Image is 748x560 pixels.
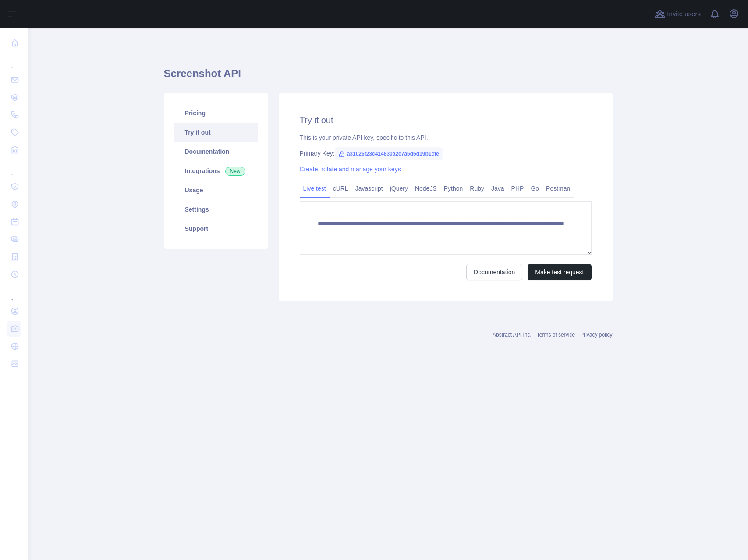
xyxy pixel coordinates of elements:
[508,181,528,195] a: PHP
[527,181,542,195] a: Go
[174,142,258,161] a: Documentation
[7,53,21,70] div: ...
[174,161,258,181] a: Integrations New
[542,181,574,195] a: Postman
[330,181,352,195] a: cURL
[7,284,21,301] div: ...
[411,181,440,195] a: NodeJS
[580,332,612,338] a: Privacy policy
[300,133,592,142] div: This is your private API key, specific to this API.
[174,200,258,219] a: Settings
[300,181,330,195] a: Live test
[466,181,488,195] a: Ruby
[174,123,258,142] a: Try it out
[174,219,258,238] a: Support
[488,181,508,195] a: Java
[352,181,386,195] a: Javascript
[225,167,245,176] span: New
[528,264,591,280] button: Make test request
[335,147,443,160] span: a31026f23c414830a2c7a5d5d19b1cfe
[537,332,575,338] a: Terms of service
[164,67,613,88] h1: Screenshot API
[174,103,258,123] a: Pricing
[300,166,401,173] a: Create, rotate and manage your keys
[300,114,592,126] h2: Try it out
[386,181,411,195] a: jQuery
[174,181,258,200] a: Usage
[440,181,467,195] a: Python
[667,9,701,19] span: Invite users
[653,7,702,21] button: Invite users
[7,159,21,177] div: ...
[493,332,532,338] a: Abstract API Inc.
[466,264,522,280] a: Documentation
[300,149,592,158] div: Primary Key:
